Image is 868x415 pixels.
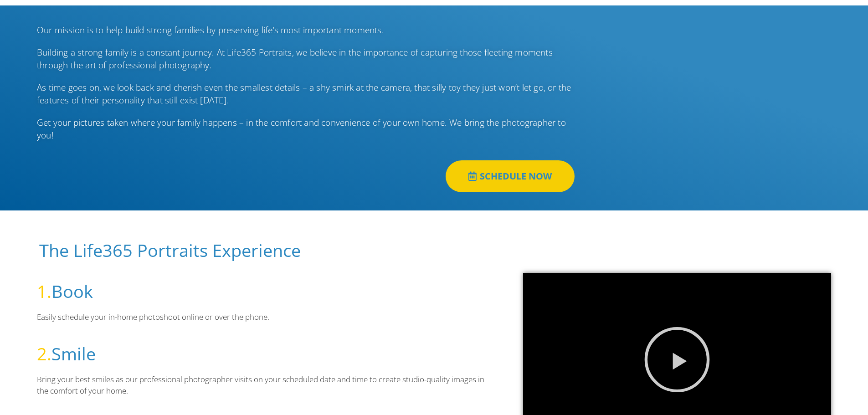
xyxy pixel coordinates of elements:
span: Our mission is to help build strong families by preserving life’s most important moments. [37,24,384,36]
a: SCHEDULE NOW [446,160,575,192]
span: 2. [37,342,51,365]
a: Book [51,279,93,303]
span: Bring your best smiles as our professional photographer visits on your scheduled date and time to... [37,374,486,396]
span: SCHEDULE NOW [480,172,552,181]
span: The Life365 Portraits Experience [39,238,301,262]
span: 1. [37,279,51,303]
p: Easily schedule your in-home photoshoot online or over the phone. [37,311,496,323]
span: Building a strong family is a constant journey. At Life365 Portraits, we believe in the importanc... [37,46,553,72]
span: Get your pictures taken where your family happens – in the comfort and convenience of your own ho... [37,117,566,142]
span: As time goes on, we look back and cherish even the smallest details – a shy smirk at the camera, ... [37,82,571,107]
div: Play Video [643,326,711,394]
a: Smile [51,342,96,365]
